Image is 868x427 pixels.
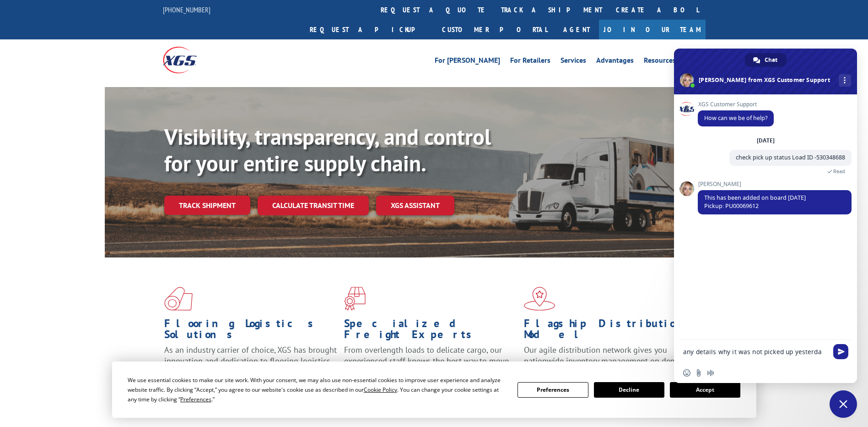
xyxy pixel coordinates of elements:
a: Request a pickup [303,20,435,39]
a: For Retailers [510,57,550,67]
span: Read [833,168,845,175]
a: Resources [644,57,676,67]
div: We use essential cookies to make our site work. With your consent, we may also use non-essential ... [128,375,507,404]
div: Chat [745,53,787,67]
span: Send a file [695,369,702,377]
b: Visibility, transparency, and control for your entire supply chain. [164,122,491,177]
span: check pick up status Load ID -530348688 [736,153,845,161]
a: Agent [554,20,599,39]
span: Cookie Policy [364,386,397,394]
a: Customer Portal [435,20,554,39]
div: Cookie Consent Prompt [112,361,756,418]
img: xgs-icon-focused-on-flooring-red [344,287,366,311]
a: For [PERSON_NAME] [435,57,500,67]
button: Preferences [518,382,588,398]
textarea: Compose your message... [683,348,828,356]
img: xgs-icon-flagship-distribution-model-red [524,287,555,311]
div: Close chat [830,390,857,418]
span: How can we be of help? [704,114,767,122]
img: xgs-icon-total-supply-chain-intelligence-red [164,287,193,311]
span: XGS Customer Support [698,101,774,108]
span: As an industry carrier of choice, XGS has brought innovation and dedication to flooring logistics... [164,345,337,377]
h1: Specialized Freight Experts [344,318,517,345]
h1: Flooring Logistics Solutions [164,318,337,345]
span: Insert an emoji [683,369,690,377]
a: [PHONE_NUMBER] [163,5,210,14]
span: Preferences [180,395,211,403]
h1: Flagship Distribution Model [524,318,697,345]
a: Services [561,57,586,67]
button: Decline [594,382,664,398]
span: Audio message [707,369,714,377]
a: XGS ASSISTANT [376,196,454,215]
a: Advantages [596,57,634,67]
span: Send [833,344,848,359]
button: Accept [670,382,740,398]
div: [DATE] [757,138,775,143]
div: More channels [839,74,851,87]
span: This has been added on board [DATE] Pickup: PU00069612 [704,194,806,210]
a: Track shipment [164,196,250,215]
span: Chat [765,53,777,67]
a: Calculate transit time [258,196,369,215]
span: Our agile distribution network gives you nationwide inventory management on demand. [524,345,692,366]
p: From overlength loads to delicate cargo, our experienced staff knows the best way to move your fr... [344,345,517,385]
span: [PERSON_NAME] [698,181,852,187]
a: Join Our Team [599,20,706,39]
